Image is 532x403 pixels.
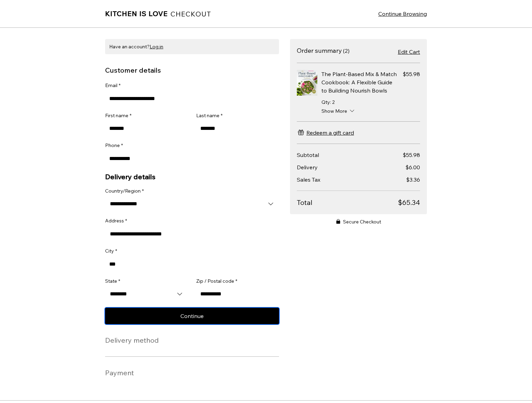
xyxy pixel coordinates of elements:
[297,47,342,54] h2: Order summary
[297,151,319,158] span: Subtotal
[105,142,123,149] label: Phone
[196,278,237,285] label: Zip / Postal code
[196,287,275,301] input: Zip / Postal code
[297,198,398,207] span: Total
[105,112,131,119] label: First name
[105,82,121,89] label: Email
[297,151,420,207] section: Total due breakdown
[105,9,168,19] a: Kitchen is Love
[105,257,275,271] input: City
[105,368,134,377] h2: Payment
[321,108,420,114] button: Show More
[297,129,354,137] button: Redeem a gift card
[297,63,420,122] ul: Items
[105,308,279,324] button: Continue
[343,218,381,225] span: Secure Checkout
[105,39,279,389] section: main content
[403,70,420,78] span: Price $55.98
[343,47,350,54] span: Number of items 2
[196,122,275,135] input: Last name
[105,278,120,285] label: State
[105,152,275,166] input: Phone
[109,44,163,50] span: Have an account?
[378,10,427,18] a: Continue Browsing
[105,188,144,195] label: Country/Region
[406,176,420,183] span: $3.36
[405,164,420,171] span: $6.00
[403,151,420,158] span: $55.98
[321,99,335,105] span: Qty: 2
[196,112,223,119] label: Last name
[180,313,204,319] span: Continue
[170,10,211,18] h1: CHECKOUT
[297,164,318,171] span: Delivery
[336,219,340,224] svg: Secure Checkout
[297,70,317,96] img: The Plant-Based Mix & Match Cookbook: A Flexible Guide to Building Nourish Bowls
[297,176,320,183] span: Sales Tax
[105,66,161,74] h2: Customer details
[398,48,420,56] a: Edit Cart
[150,43,163,50] button: Log in
[306,129,354,137] span: Redeem a gift card
[321,108,347,114] span: Show More
[321,71,397,94] span: The Plant-Based Mix & Match Cookbook: A Flexible Guide to Building Nourish Bowls
[105,172,279,181] h2: Delivery details
[105,92,275,106] input: Email
[105,218,127,224] label: Address
[398,198,420,207] span: $65.34
[105,82,279,301] form: Ecom Template
[105,122,184,135] input: First name
[105,248,117,255] label: City
[105,336,159,344] h2: Delivery method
